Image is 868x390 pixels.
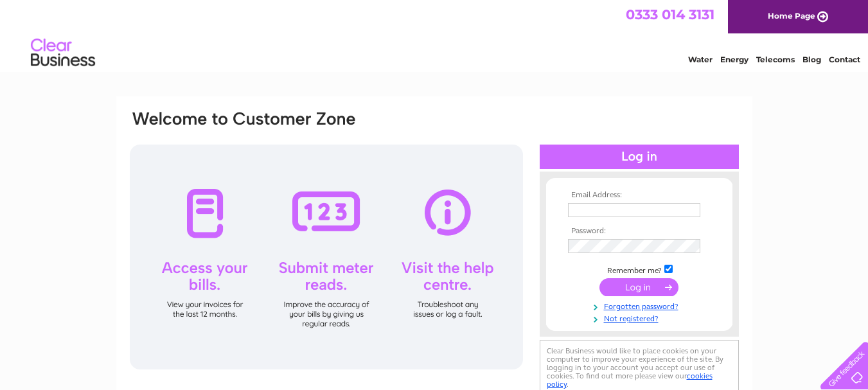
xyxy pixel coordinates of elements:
[688,55,713,64] a: Water
[131,7,738,62] div: Clear Business is a trading name of Verastar Limited (registered in [GEOGRAPHIC_DATA] No. 3667643...
[756,55,795,64] a: Telecoms
[599,278,678,296] input: Submit
[829,55,860,64] a: Contact
[626,6,714,22] a: 0333 014 3131
[568,312,714,324] a: Not registered?
[565,263,714,276] td: Remember me?
[565,191,714,200] th: Email Address:
[802,55,821,64] a: Blog
[547,371,713,389] a: cookies policy
[565,227,714,236] th: Password:
[568,299,714,312] a: Forgotten password?
[30,33,96,73] img: logo.png
[720,55,748,64] a: Energy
